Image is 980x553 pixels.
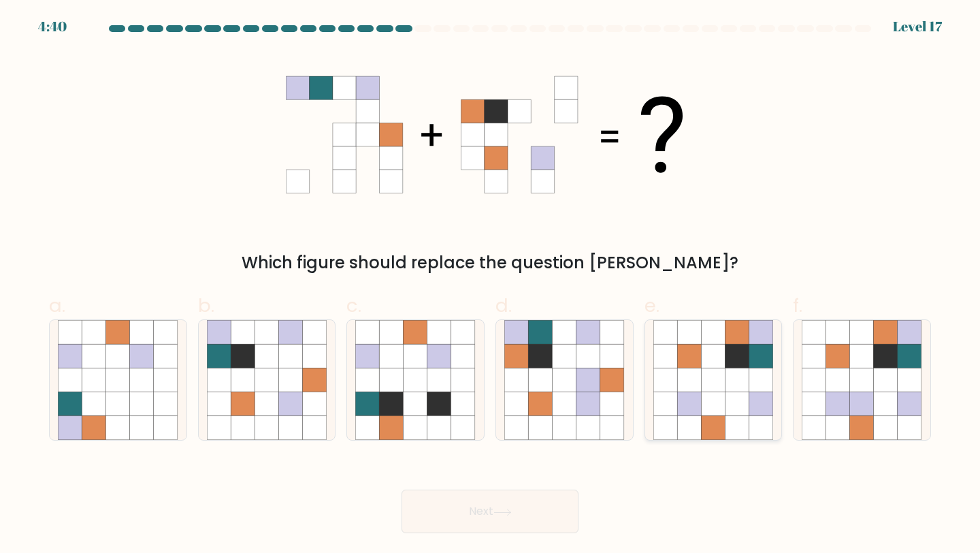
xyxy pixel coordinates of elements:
button: Next [402,490,578,533]
span: a. [49,292,65,319]
div: 4:40 [38,16,67,37]
span: b. [198,292,214,319]
span: f. [793,292,802,319]
span: c. [346,292,361,319]
span: e. [644,292,659,319]
div: Which figure should replace the question [PERSON_NAME]? [57,251,923,275]
span: d. [495,292,512,319]
div: Level 17 [893,16,942,37]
